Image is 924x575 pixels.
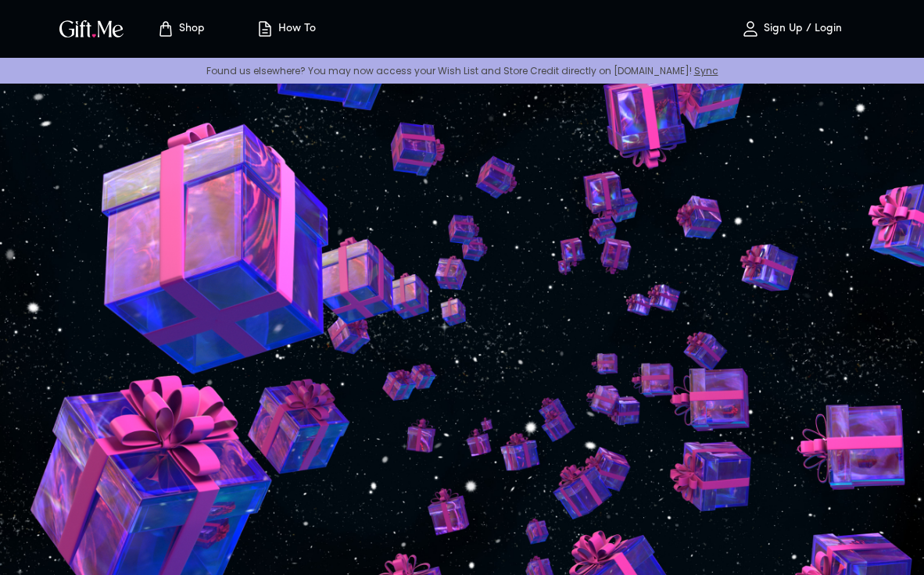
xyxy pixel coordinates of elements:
[274,23,316,36] p: How To
[56,17,127,40] img: GiftMe Logo
[242,4,328,54] button: How To
[13,64,911,77] p: Found us elsewhere? You may now access your Wish List and Store Credit directly on [DOMAIN_NAME]!
[256,20,274,38] img: how-to.svg
[138,4,224,54] button: Store page
[713,4,869,54] button: Sign Up / Login
[175,23,205,36] p: Shop
[694,64,718,77] a: Sync
[55,20,128,38] button: GiftMe Logo
[760,23,842,36] p: Sign Up / Login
